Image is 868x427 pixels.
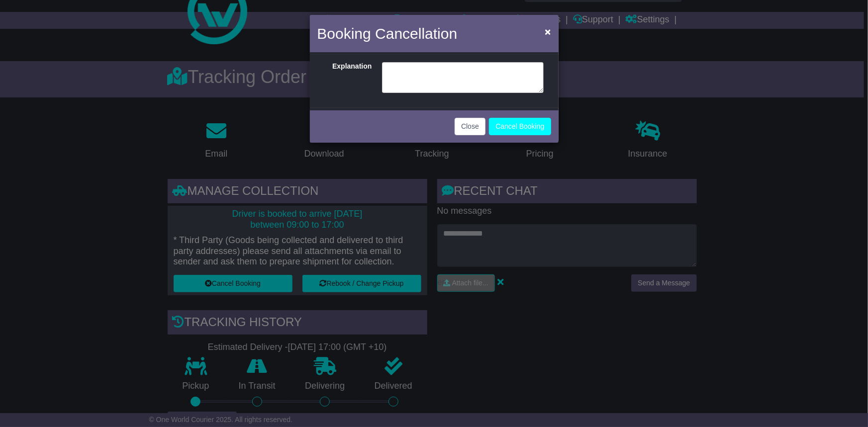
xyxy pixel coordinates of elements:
[320,62,377,90] label: Explanation
[455,118,485,135] button: Close
[540,21,556,42] button: Close
[489,118,551,135] button: Cancel Booking
[317,22,458,45] h4: Booking Cancellation
[545,26,551,37] span: ×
